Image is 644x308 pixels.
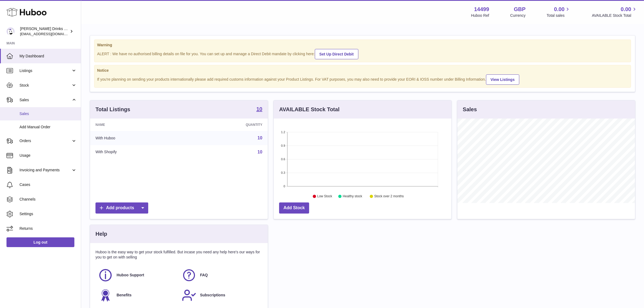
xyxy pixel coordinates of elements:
[317,195,332,198] text: Low Stock
[95,230,107,238] h3: Help
[510,13,526,18] div: Currency
[200,273,208,278] span: FAQ
[281,171,285,174] text: 0.3
[19,197,77,202] span: Channels
[6,237,74,247] a: Log out
[20,32,80,36] span: [EMAIL_ADDRESS][DOMAIN_NAME]
[97,74,628,85] div: If you're planning on sending your products internationally please add required customs informati...
[90,145,186,159] td: With Shopify
[547,6,571,18] a: 0.00 Total sales
[19,138,71,143] span: Orders
[315,49,358,59] a: Set Up Direct Debit
[592,13,638,18] span: AVAILABLE Stock Total
[19,226,77,231] span: Returns
[98,288,176,303] a: Benefits
[97,48,628,59] div: ALERT : We have no authorised billing details on file for you. You can set up and manage a Direct...
[547,13,571,18] span: Total sales
[117,273,144,278] span: Huboo Support
[256,106,262,112] strong: 10
[19,54,77,59] span: My Dashboard
[343,195,362,198] text: Healthy stock
[19,168,71,173] span: Invoicing and Payments
[257,150,262,154] a: 10
[97,68,628,73] strong: Notice
[554,6,565,13] span: 0.00
[256,106,262,113] a: 10
[279,106,339,113] h3: AVAILABLE Stock Total
[621,6,631,13] span: 0.00
[182,288,260,303] a: Subscriptions
[19,211,77,217] span: Settings
[471,13,489,18] div: Huboo Ref
[6,27,15,35] img: internalAdmin-14499@internal.huboo.com
[19,153,77,158] span: Usage
[19,111,77,116] span: Sales
[182,268,260,283] a: FAQ
[97,42,628,48] strong: Warning
[19,97,71,103] span: Sales
[474,6,489,13] strong: 14499
[486,74,519,85] a: View Listings
[19,83,71,88] span: Stock
[592,6,638,18] a: 0.00 AVAILABLE Stock Total
[257,136,262,140] a: 10
[117,293,131,298] span: Benefits
[90,131,186,145] td: With Huboo
[186,119,268,131] th: Quantity
[281,130,285,134] text: 1.2
[281,158,285,161] text: 0.6
[95,250,262,260] p: Huboo is the easy way to get your stock fulfilled. But incase you need any help here's our ways f...
[90,119,186,131] th: Name
[95,106,130,113] h3: Total Listings
[20,26,69,37] div: [PERSON_NAME] Drinks LTD (t/a Zooz)
[19,124,77,130] span: Add Manual Order
[19,68,71,73] span: Listings
[283,185,285,188] text: 0
[200,293,225,298] span: Subscriptions
[281,144,285,147] text: 0.9
[279,202,309,214] a: Add Stock
[514,6,526,13] strong: GBP
[95,202,148,214] a: Add products
[374,195,404,198] text: Stock over 2 months
[19,182,77,187] span: Cases
[98,268,176,283] a: Huboo Support
[463,106,477,113] h3: Sales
